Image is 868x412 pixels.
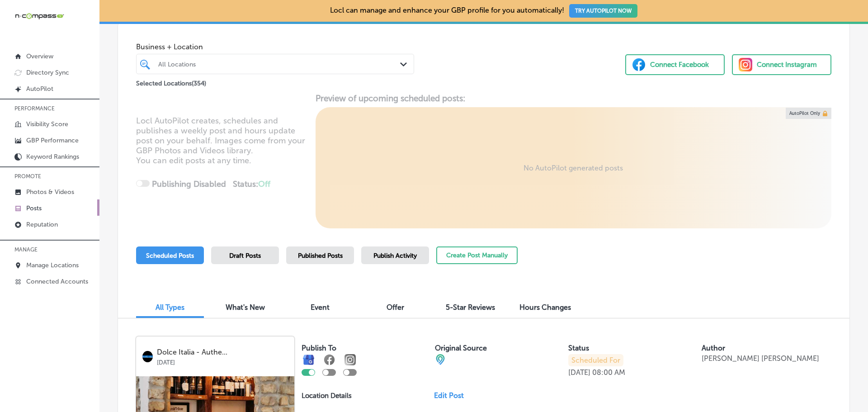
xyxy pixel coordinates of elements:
p: Location Details [302,392,352,400]
p: Posts [26,204,42,212]
span: Draft Posts [229,252,261,260]
button: Connect Facebook [625,54,725,75]
button: TRY AUTOPILOT NOW [569,4,637,18]
img: logo [142,351,153,362]
span: What's New [226,303,265,312]
p: 08:00 AM [592,368,625,377]
span: Scheduled Posts [146,252,194,260]
div: All Locations [158,60,401,68]
button: Connect Instagram [732,54,831,75]
label: Author [702,344,725,352]
p: [DATE] [157,356,288,366]
span: 5-Star Reviews [446,303,495,312]
p: AutoPilot [26,85,53,93]
p: Overview [26,52,53,60]
div: Connect Facebook [650,58,709,71]
img: tab_keywords_by_traffic_grey.svg [90,52,97,60]
div: v 4.0.25 [25,14,44,22]
p: [PERSON_NAME] [PERSON_NAME] [702,354,819,363]
p: Dolce Italia - Authe... [157,348,288,356]
span: Hours Changes [519,303,571,312]
span: Published Posts [298,252,343,260]
div: Keywords by Traffic [100,53,152,59]
span: Event [311,303,330,312]
img: 660ab0bf-5cc7-4cb8-ba1c-48b5ae0f18e60NCTV_CLogo_TV_Black_-500x88.png [14,12,64,20]
img: website_grey.svg [14,24,22,31]
p: GBP Performance [26,137,79,144]
p: Keyword Rankings [26,153,79,161]
p: Manage Locations [26,261,79,269]
p: Scheduled For [568,354,623,366]
span: Publish Activity [373,252,417,260]
img: logo_orange.svg [14,14,22,22]
p: Connected Accounts [26,278,88,285]
div: Connect Instagram [757,58,817,71]
div: Domain: [DOMAIN_NAME] [24,24,99,31]
p: Directory Sync [26,69,69,76]
p: Reputation [26,221,58,228]
label: Original Source [435,344,487,352]
img: cba84b02adce74ede1fb4a8549a95eca.png [435,354,446,365]
p: Selected Locations ( 354 ) [136,76,206,87]
div: Domain Overview [34,53,81,59]
span: Offer [387,303,404,312]
span: All Types [156,303,184,312]
label: Publish To [302,344,336,352]
p: Photos & Videos [26,188,74,196]
label: Status [568,344,589,352]
img: tab_domain_overview_orange.svg [24,52,32,60]
a: Edit Post [434,391,471,400]
span: Business + Location [136,43,414,51]
p: [DATE] [568,368,590,377]
button: Create Post Manually [436,246,518,264]
p: Visibility Score [26,120,68,128]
